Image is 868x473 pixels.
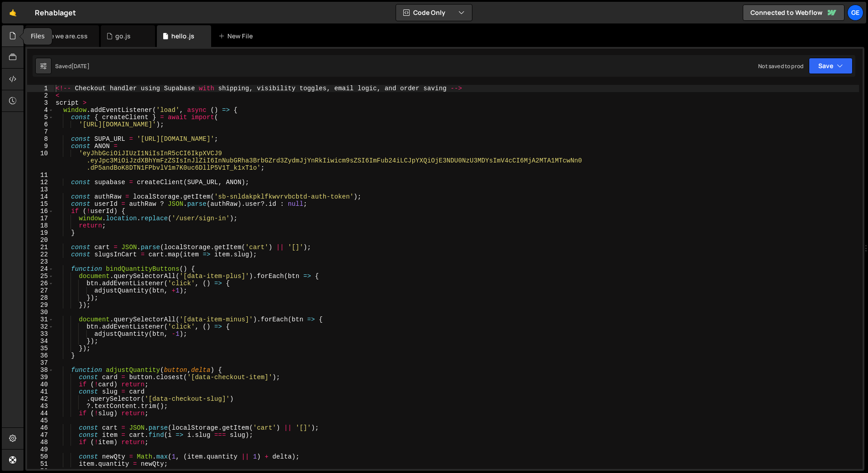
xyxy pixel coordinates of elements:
div: 29 [27,301,54,309]
div: 43 [27,403,54,410]
div: 7 [27,128,54,135]
div: 44 [27,410,54,417]
div: 49 [27,446,54,453]
div: 13 [27,186,54,193]
div: 24 [27,265,54,273]
div: [DATE] [71,62,90,70]
div: Files [24,28,52,45]
div: 3 [27,99,54,107]
div: 9 [27,143,54,150]
div: 39 [27,374,54,381]
div: 46 [27,424,54,431]
div: 32 [27,323,54,330]
div: 18 [27,222,54,229]
div: 15 [27,200,54,208]
div: 34 [27,338,54,345]
div: here we are.css [40,32,88,41]
div: 2 [27,92,54,99]
div: 4 [27,107,54,114]
div: 47 [27,431,54,439]
a: 🤙 [2,2,24,23]
div: 6 [27,121,54,128]
div: 37 [27,359,54,366]
div: 16 [27,208,54,215]
div: 19 [27,229,54,236]
div: 14 [27,193,54,200]
div: 5 [27,114,54,121]
div: Rehablaget [35,7,76,18]
a: Connected to Webflow [743,5,844,21]
div: 33 [27,330,54,338]
div: 21 [27,244,54,251]
div: 31 [27,316,54,323]
div: 51 [27,460,54,468]
div: 36 [27,352,54,359]
div: 41 [27,388,54,395]
div: 1 [27,85,54,92]
div: 20 [27,236,54,244]
div: 48 [27,439,54,446]
div: 35 [27,345,54,352]
div: 26 [27,280,54,287]
div: New File [218,32,256,41]
div: hello.js [171,32,194,41]
div: go.js [115,32,131,41]
div: 8 [27,135,54,143]
div: 12 [27,179,54,186]
div: 17 [27,215,54,222]
div: 22 [27,251,54,258]
div: 45 [27,417,54,424]
div: 42 [27,395,54,403]
div: 25 [27,273,54,280]
div: 27 [27,287,54,294]
div: 28 [27,294,54,301]
button: Code Only [396,5,472,21]
button: Save [809,58,853,74]
div: 23 [27,258,54,265]
div: 50 [27,453,54,460]
a: ge [847,5,863,21]
div: 38 [27,366,54,374]
div: 11 [27,172,54,179]
div: 40 [27,381,54,388]
div: 30 [27,309,54,316]
div: Not saved to prod [758,62,803,70]
div: Saved [55,62,90,70]
div: 10 [27,150,54,172]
